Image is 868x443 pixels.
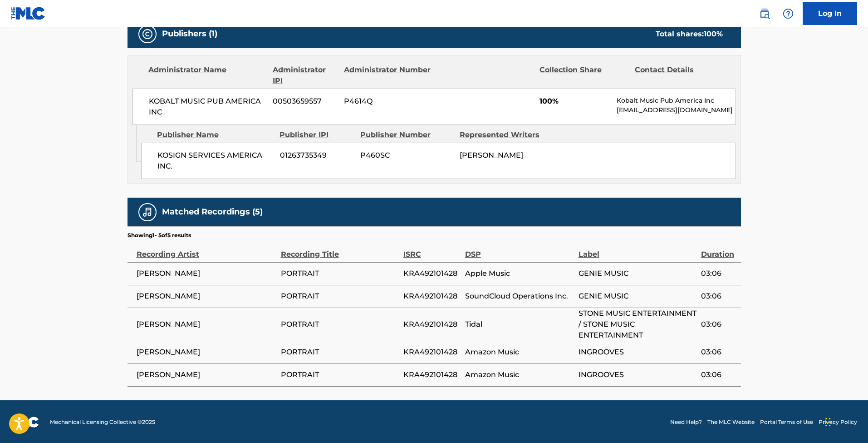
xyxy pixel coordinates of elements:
[617,105,735,115] p: [EMAIL_ADDRESS][DOMAIN_NAME]
[281,319,399,330] span: PORTRAIT
[281,347,399,358] span: PORTRAIT
[157,129,273,140] div: Publisher Name
[360,150,453,161] span: P460SC
[701,369,736,380] span: 03:06
[403,239,461,260] div: ISRC
[701,239,736,260] div: Duration
[465,291,574,302] span: SoundCloud Operations Inc.
[779,5,797,23] div: Help
[783,8,794,19] img: help
[403,268,461,279] span: KRA492101428
[344,65,432,86] div: Administrator Number
[460,129,552,140] div: Represented Writers
[465,319,574,330] span: Tidal
[137,369,276,380] span: [PERSON_NAME]
[803,2,857,25] a: Log In
[128,231,191,239] p: Showing 1 - 5 of 5 results
[819,418,857,426] a: Privacy Policy
[11,417,39,428] img: logo
[11,7,46,20] img: MLC Logo
[137,347,276,358] span: [PERSON_NAME]
[460,151,523,159] span: [PERSON_NAME]
[465,347,574,358] span: Amazon Music
[403,319,461,330] span: KRA492101428
[142,29,153,40] img: Publishers
[403,291,461,302] span: KRA492101428
[701,319,736,330] span: 03:06
[825,408,831,436] div: Drag
[142,207,153,218] img: Matched Recordings
[162,207,263,217] h5: Matched Recordings (5)
[579,347,696,358] span: INGROOVES
[656,29,723,40] div: Total shares:
[755,5,774,23] a: Public Search
[539,65,628,86] div: Collection Share
[760,418,813,426] a: Portal Terms of Use
[707,418,755,426] a: The MLC Website
[823,399,868,443] iframe: Chat Widget
[360,129,453,140] div: Publisher Number
[137,268,276,279] span: [PERSON_NAME]
[273,65,337,86] div: Administrator IPI
[579,369,696,380] span: INGROOVES
[148,65,266,86] div: Administrator Name
[281,369,399,380] span: PORTRAIT
[759,8,770,19] img: search
[617,96,735,105] p: Kobalt Music Pub America Inc
[579,268,696,279] span: GENIE MUSIC
[281,291,399,302] span: PORTRAIT
[403,347,461,358] span: KRA492101428
[579,239,696,260] div: Label
[579,291,696,302] span: GENIE MUSIC
[162,29,217,39] h5: Publishers (1)
[137,291,276,302] span: [PERSON_NAME]
[157,150,273,172] span: KOSIGN SERVICES AMERICA INC.
[281,239,399,260] div: Recording Title
[701,268,736,279] span: 03:06
[701,291,736,302] span: 03:06
[465,369,574,380] span: Amazon Music
[280,150,353,161] span: 01263735349
[539,96,610,107] span: 100%
[280,129,353,140] div: Publisher IPI
[403,369,461,380] span: KRA492101428
[149,96,266,118] span: KOBALT MUSIC PUB AMERICA INC
[344,96,432,107] span: P4614Q
[704,30,723,38] span: 100 %
[137,239,276,260] div: Recording Artist
[579,308,696,341] span: STONE MUSIC ENTERTAINMENT / STONE MUSIC ENTERTAINMENT
[273,96,337,107] span: 00503659557
[465,239,574,260] div: DSP
[281,268,399,279] span: PORTRAIT
[701,347,736,358] span: 03:06
[670,418,702,426] a: Need Help?
[50,418,155,426] span: Mechanical Licensing Collective © 2025
[635,65,723,86] div: Contact Details
[465,268,574,279] span: Apple Music
[137,319,276,330] span: [PERSON_NAME]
